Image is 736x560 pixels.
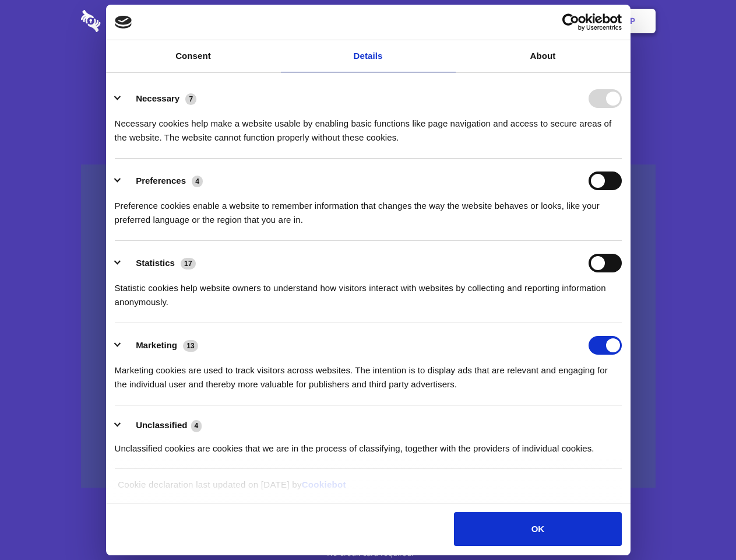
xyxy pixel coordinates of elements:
span: 13 [183,340,198,352]
div: Cookie declaration last updated on [DATE] by [109,478,627,501]
button: Statistics (17) [115,254,203,272]
a: About [456,40,631,72]
a: Details [281,40,456,72]
button: Marketing (13) [115,336,206,355]
div: Unclassified cookies are cookies that we are in the process of classifying, together with the pro... [115,433,622,456]
button: OK [454,512,621,546]
a: Usercentrics Cookiebot - opens in a new window [520,13,622,31]
img: logo-wordmark-white-trans-d4663122ce5f474addd5e946df7df03e33cb6a1c49d2221995e7729f52c070b2.svg [81,10,181,32]
span: 4 [192,176,203,187]
button: Necessary (7) [115,89,204,108]
button: Preferences (4) [115,171,210,190]
span: 7 [185,93,196,105]
iframe: Drift Widget Chat Controller [678,502,722,546]
label: Marketing [136,340,177,350]
a: Consent [106,40,281,72]
div: Marketing cookies are used to track visitors across websites. The intention is to display ads tha... [115,355,622,391]
button: Unclassified (4) [115,418,209,433]
label: Necessary [136,93,179,103]
label: Statistics [136,258,175,268]
a: Cookiebot [302,480,346,489]
label: Preferences [136,176,186,185]
div: Preference cookies enable a website to remember information that changes the way the website beha... [115,190,622,227]
img: logo [115,16,132,29]
a: Contact [473,3,526,39]
a: Wistia video thumbnail [81,164,656,488]
a: Login [529,3,579,39]
span: 4 [191,420,202,432]
div: Necessary cookies help make a website usable by enabling basic functions like page navigation and... [115,108,622,145]
h1: Eliminate Slack Data Loss. [81,52,656,94]
div: Statistic cookies help website owners to understand how visitors interact with websites by collec... [115,272,622,309]
span: 17 [181,258,196,269]
a: Pricing [342,3,393,39]
h4: Auto-redaction of sensitive data, encrypted data sharing and self-destructing private chats. Shar... [81,106,656,145]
